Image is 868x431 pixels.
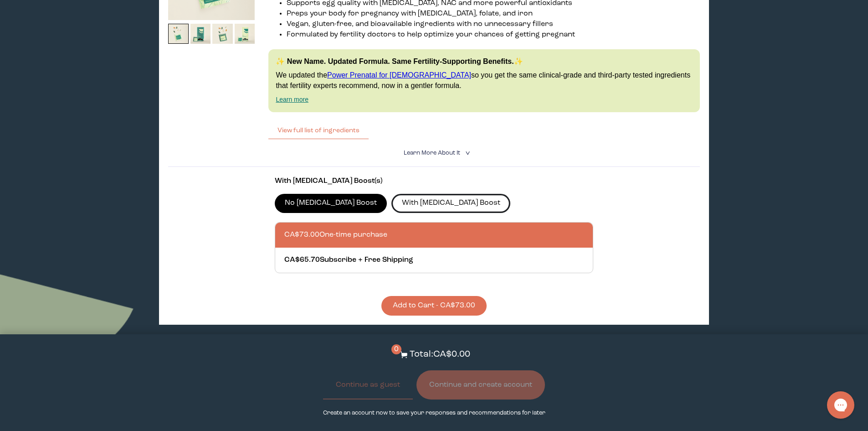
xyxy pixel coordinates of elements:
p: Total: CA$0.00 [410,348,470,361]
img: thumbnail image [212,24,233,44]
button: Continue as guest [323,370,413,400]
span: 0 [391,344,401,354]
i: < [462,151,471,156]
label: No [MEDICAL_DATA] Boost [275,194,387,213]
p: We updated the so you get the same clinical-grade and third-party tested ingredients that fertili... [276,70,692,91]
li: Formulated by fertility doctors to help optimize your chances of getting pregnant [287,30,699,40]
span: Learn More About it [404,150,460,156]
p: With [MEDICAL_DATA] Boost(s) [275,176,594,187]
img: thumbnail image [235,24,255,44]
a: Power Prenatal for [DEMOGRAPHIC_DATA] [327,71,471,79]
li: Preps your body for pregnancy with [MEDICAL_DATA], folate, and iron [287,9,699,19]
p: Create an account now to save your responses and recommendations for later [323,409,545,417]
a: Learn more [276,96,308,103]
button: View full list of ingredients [268,121,369,140]
summary: Learn More About it < [404,149,465,157]
img: thumbnail image [168,24,189,44]
button: Add to Cart - CA$73.00 [381,296,487,316]
label: With [MEDICAL_DATA] Boost [391,194,510,213]
strong: ✨ New Name. Updated Formula. Same Fertility-Supporting Benefits.✨ [276,57,523,65]
li: Vegan, gluten-free, and bioavailable ingredients with no unnecessary fillers [287,19,699,30]
button: Continue and create account [416,370,545,400]
iframe: Gorgias live chat messenger [822,388,859,422]
img: thumbnail image [190,24,211,44]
